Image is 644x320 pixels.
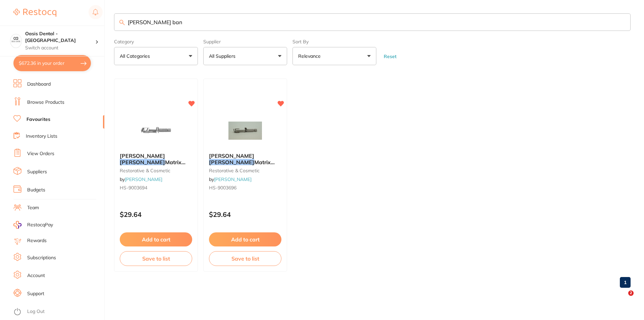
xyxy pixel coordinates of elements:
p: All Categories [120,53,153,59]
img: HENRY SCHEIN Tofflemire Matrix Retainer Universal [134,114,178,147]
img: RestocqPay [13,221,21,229]
button: Reset [382,53,398,59]
p: Switch account [25,45,95,51]
label: Supplier [203,39,287,44]
button: Add to cart [209,232,281,246]
a: Team [27,204,39,211]
span: RestocqPay [27,222,53,228]
button: Relevance [292,47,376,65]
button: All Categories [114,47,198,65]
a: View Orders [27,150,54,157]
img: Oasis Dental - West End [10,34,21,45]
span: 2 [628,290,634,296]
a: Budgets [27,187,45,193]
a: Log Out [27,308,45,315]
h4: Oasis Dental - West End [25,31,95,44]
em: [PERSON_NAME] [209,159,254,166]
input: Search Favourite Products [114,13,631,31]
p: All Suppliers [209,53,238,59]
a: Rewards [27,237,47,244]
button: Add to cart [120,232,192,246]
a: 1 [620,276,631,289]
button: Log Out [13,307,102,317]
a: Support [27,290,44,297]
span: [PERSON_NAME] [209,152,254,159]
a: [PERSON_NAME] [125,176,162,182]
button: All Suppliers [203,47,287,65]
a: Suppliers [27,169,47,175]
b: HENRY SCHEIN Tofflemire Matrix Retainer Universal [120,153,192,165]
button: Save to list [120,251,192,266]
label: Sort By [292,39,376,44]
iframe: Intercom live chat [614,290,631,307]
a: Favourites [26,116,50,123]
button: $672.36 in your order [13,55,91,71]
span: Matrix [MEDICAL_DATA] Universal [120,159,191,172]
a: Restocq Logo [13,5,56,20]
img: HENRY SCHEIN Tofflemire Matrix Retainer Contra Angle Junior [223,114,267,147]
span: HS-9003694 [120,185,147,191]
a: Subscriptions [27,255,56,261]
label: Category [114,39,198,44]
b: HENRY SCHEIN Tofflemire Matrix Retainer Contra Angle Junior [209,153,281,165]
p: Relevance [298,53,323,59]
a: Dashboard [27,81,51,88]
span: by [120,176,162,182]
a: Inventory Lists [26,133,57,140]
small: restorative & cosmetic [209,168,281,173]
a: RestocqPay [13,221,53,229]
a: Account [27,272,45,279]
button: Save to list [209,251,281,266]
img: Restocq Logo [13,9,56,17]
p: $29.64 [209,211,281,218]
a: [PERSON_NAME] [214,176,252,182]
em: [PERSON_NAME] [120,159,165,166]
p: $29.64 [120,211,192,218]
span: [PERSON_NAME] [120,152,165,159]
a: Browse Products [27,99,64,106]
small: restorative & cosmetic [120,168,192,173]
span: by [209,176,252,182]
span: HS-9003696 [209,185,236,191]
